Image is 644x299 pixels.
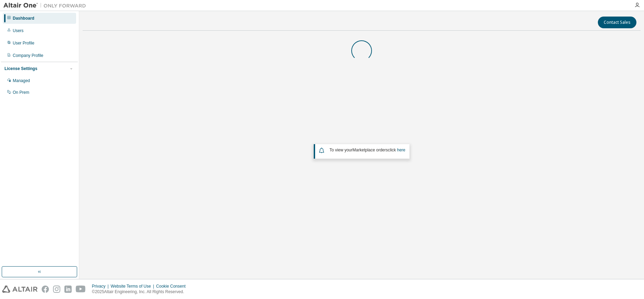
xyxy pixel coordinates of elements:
[13,53,43,58] div: Company Profile
[42,286,49,293] img: facebook.svg
[397,148,405,152] a: here
[111,283,156,289] div: Website Terms of Use
[13,40,34,46] div: User Profile
[92,283,111,289] div: Privacy
[353,148,388,152] em: Marketplace orders
[13,90,29,95] div: On Prem
[330,148,405,152] span: To view your click
[76,286,86,293] img: youtube.svg
[4,66,37,71] div: License Settings
[64,286,72,293] img: linkedin.svg
[13,16,34,21] div: Dashboard
[13,78,30,83] div: Managed
[598,17,636,28] button: Contact Sales
[2,286,38,293] img: altair_logo.svg
[156,283,189,289] div: Cookie Consent
[3,2,90,9] img: Altair One
[92,289,190,295] p: © 2025 Altair Engineering, Inc. All Rights Reserved.
[13,28,23,33] div: Users
[53,286,60,293] img: instagram.svg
